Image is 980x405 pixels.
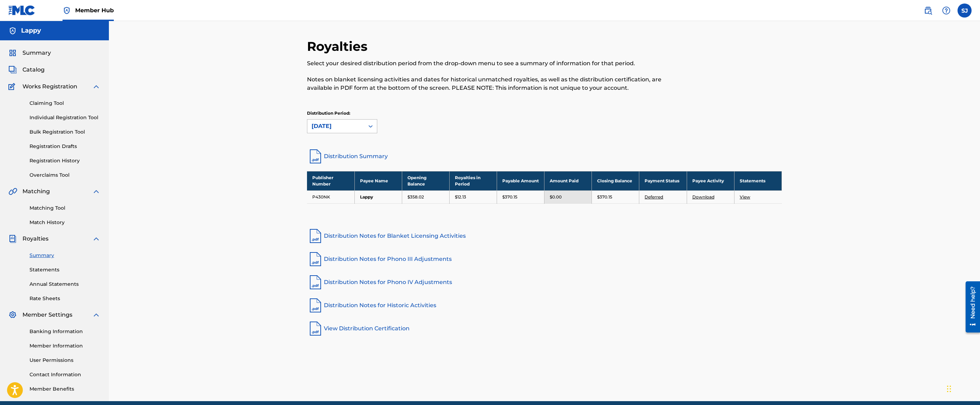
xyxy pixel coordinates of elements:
p: $12.13 [455,194,466,200]
a: Claiming Tool [30,100,100,107]
img: MLC Logo [8,5,35,15]
th: Amount Paid [544,171,592,190]
p: $358.02 [407,194,424,200]
a: Member Information [30,342,100,350]
a: Bulk Registration Tool [30,128,100,136]
span: Works Registration [22,82,77,91]
th: Statements [734,171,782,190]
a: Distribution Notes for Blanket Licensing Activities [307,228,782,244]
a: Summary [30,252,100,259]
div: 드래그 [947,378,951,399]
a: Rate Sheets [30,295,100,302]
img: pdf [307,228,324,244]
img: Matching [8,187,17,196]
img: Member Settings [8,311,17,319]
img: pdf [307,274,324,291]
p: Select your desired distribution period from the drop-down menu to see a summary of information f... [307,59,673,68]
a: Matching Tool [30,204,100,212]
img: expand [92,311,100,319]
a: Registration Drafts [30,143,100,150]
iframe: Chat Widget [945,371,980,405]
a: Statements [30,266,100,274]
a: View [740,194,750,200]
p: Distribution Period: [307,110,377,116]
img: expand [92,187,100,196]
div: 채팅 위젯 [945,371,980,405]
p: $370.15 [502,194,517,200]
a: Member Benefits [30,385,100,393]
a: Contact Information [30,371,100,378]
th: Payee Name [354,171,402,190]
img: pdf [307,320,324,337]
div: User Menu [958,4,972,18]
p: $370.15 [597,194,612,200]
img: pdf [307,251,324,268]
img: distribution-summary-pdf [307,148,324,165]
span: Summary [22,49,51,57]
a: Distribution Notes for Phono III Adjustments [307,251,782,268]
th: Closing Balance [592,171,639,190]
div: [DATE] [312,122,360,130]
a: Overclaims Tool [30,171,100,179]
a: Banking Information [30,328,100,335]
a: Public Search [921,4,935,18]
h2: Royalties [307,39,371,54]
img: Accounts [8,27,17,35]
a: Individual Registration Tool [30,114,100,121]
th: Payable Amount [497,171,544,190]
span: Royalties [22,235,48,243]
span: Matching [22,187,50,196]
img: expand [92,235,100,243]
a: Distribution Notes for Historic Activities [307,297,782,314]
a: Registration History [30,157,100,164]
img: help [942,6,950,15]
img: pdf [307,297,324,314]
th: Publisher Number [307,171,354,190]
a: Annual Statements [30,281,100,288]
p: Notes on blanket licensing activities and dates for historical unmatched royalties, as well as th... [307,75,673,92]
td: P430NK [307,190,354,203]
a: Deferred [645,194,663,200]
th: Payment Status [639,171,687,190]
div: Help [939,4,953,18]
a: Distribution Summary [307,148,782,165]
p: $0.00 [550,194,562,200]
td: Lappy [354,190,402,203]
span: Catalog [22,66,45,74]
img: expand [92,82,100,91]
a: User Permissions [30,357,100,364]
th: Opening Balance [402,171,449,190]
th: Royalties in Period [449,171,497,190]
a: Match History [30,219,100,226]
a: CatalogCatalog [8,66,45,74]
a: Download [692,194,714,200]
iframe: Resource Center [960,279,980,335]
span: Member Settings [22,311,72,319]
img: Summary [8,49,17,57]
a: Distribution Notes for Phono IV Adjustments [307,274,782,291]
a: SummarySummary [8,49,51,57]
span: Member Hub [75,6,114,14]
img: Catalog [8,66,17,74]
th: Payee Activity [687,171,734,190]
img: search [924,6,932,15]
img: Works Registration [8,82,18,91]
h5: Lappy [21,27,41,35]
a: View Distribution Certification [307,320,782,337]
img: Top Rightsholder [63,6,71,15]
img: Royalties [8,235,17,243]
